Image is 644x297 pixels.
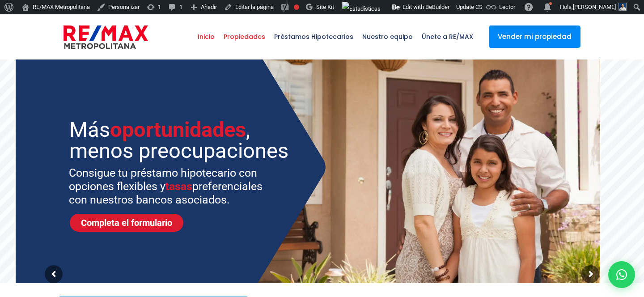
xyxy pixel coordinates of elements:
span: Préstamos Hipotecarios [270,23,358,50]
sr7-txt: Consigue tu préstamo hipotecario con opciones flexibles y preferenciales con nuestros bancos asoc... [69,166,274,207]
a: Vender mi propiedad [489,25,580,48]
a: Nuestro equipo [358,14,417,59]
a: Inicio [193,14,219,59]
span: [PERSON_NAME] [573,4,616,10]
a: Préstamos Hipotecarios [270,14,358,59]
img: remax-metropolitana-logo [64,24,148,51]
a: Propiedades [219,14,270,59]
div: Frase clave objetivo no establecida [294,4,299,10]
a: Únete a RE/MAX [417,14,478,59]
a: Completa el formulario [70,214,183,232]
span: Nuestro equipo [358,23,417,50]
span: oportunidades [110,117,246,142]
sr7-txt: Más , menos preocupaciones [69,119,292,161]
span: Inicio [193,23,219,50]
a: RE/MAX Metropolitana [64,14,148,59]
span: Propiedades [219,23,270,50]
img: Visitas de 48 horas. Haz clic para ver más estadísticas del sitio. [342,2,381,16]
span: Site Kit [316,4,334,10]
span: tasas [165,180,192,193]
span: Únete a RE/MAX [417,23,478,50]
